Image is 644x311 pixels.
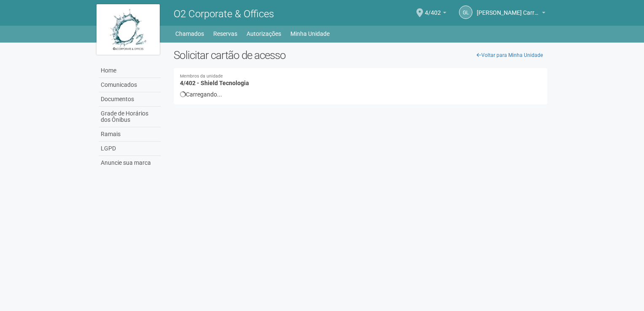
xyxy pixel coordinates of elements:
a: 4/402 [425,11,446,17]
a: Autorizações [247,28,281,40]
a: Voltar para Minha Unidade [472,49,547,62]
small: Membros da unidade [180,74,541,79]
h4: 4/402 - Shield Tecnologia [180,74,541,86]
span: O2 Corporate & Offices [174,8,274,20]
a: Ramais [99,127,161,142]
a: GL [459,5,472,19]
a: Home [99,64,161,78]
a: Minha Unidade [290,28,330,40]
a: Grade de Horários dos Ônibus [99,107,161,127]
a: Chamados [175,28,204,40]
img: logo.jpg [97,4,160,55]
a: Anuncie sua marca [99,156,161,170]
a: [PERSON_NAME] Carreira dos Reis [477,11,545,17]
span: Gabriel Lemos Carreira dos Reis [477,1,540,16]
h2: Solicitar cartão de acesso [174,49,547,62]
span: 4/402 [425,1,441,16]
a: Reservas [213,28,237,40]
a: LGPD [99,142,161,156]
div: Carregando... [180,91,541,98]
a: Documentos [99,92,161,107]
a: Comunicados [99,78,161,92]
